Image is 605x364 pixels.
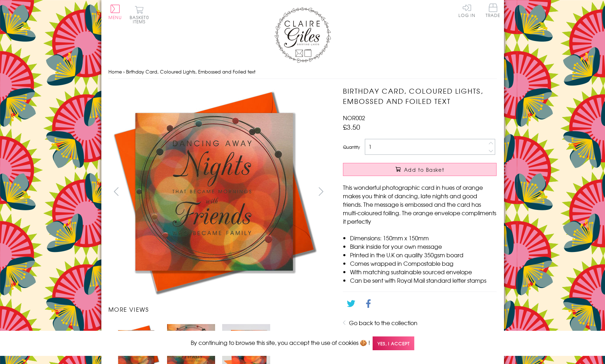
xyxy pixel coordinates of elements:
li: Printed in the U.K on quality 350gsm board [350,251,497,259]
span: Birthday Card, Coloured Lights, Embossed and Foiled text [126,68,255,75]
li: Dimensions: 150mm x 150mm [350,234,497,242]
a: Home [108,68,122,75]
a: Log In [458,4,475,17]
button: next [313,183,329,199]
nav: breadcrumbs [108,65,497,79]
button: Add to Basket [343,163,497,176]
li: Comes wrapped in Compostable bag [350,259,497,268]
li: Blank inside for your own message [350,242,497,251]
span: Add to Basket [404,166,444,173]
li: With matching sustainable sourced envelope [350,268,497,276]
button: prev [108,183,124,199]
button: Basket0 items [130,6,149,24]
span: Yes, I accept [373,336,414,350]
p: This wonderful photographic card in hues of orange makes you think of dancing, late nights and go... [343,183,497,225]
h1: Birthday Card, Coloured Lights, Embossed and Foiled text [343,86,497,106]
li: Can be sent with Royal Mail standard letter stamps [350,276,497,284]
a: Trade [486,4,500,19]
h3: More views [108,305,329,313]
span: NOR002 [343,113,365,122]
span: Trade [486,4,500,17]
span: › [123,68,125,75]
a: Go back to the collection [349,318,417,327]
button: Menu [108,5,122,19]
span: 0 items [133,14,149,25]
span: £3.50 [343,122,360,132]
img: Birthday Card, Coloured Lights, Embossed and Foiled text [108,86,320,298]
img: Claire Giles Greetings Cards [274,7,331,63]
label: Quantity [343,144,360,150]
span: Menu [108,14,122,20]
